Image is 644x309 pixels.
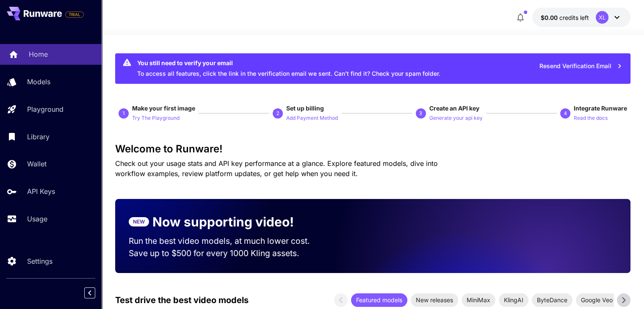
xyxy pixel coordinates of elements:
span: Google Veo [576,295,618,304]
button: Try The Playground [132,113,180,123]
p: NEW [133,218,145,226]
button: Generate your api key [429,113,483,123]
p: 2 [276,110,279,117]
p: Models [27,77,50,87]
div: Featured models [351,293,407,307]
div: XL [596,11,608,24]
span: Check out your usage stats and API key performance at a glance. Explore featured models, dive int... [115,159,438,178]
span: Make your first image [132,105,195,112]
p: 4 [564,110,567,117]
span: Create an API key [429,105,479,112]
span: MiniMax [462,295,495,304]
div: Google Veo [576,293,618,307]
span: Featured models [351,295,407,304]
button: $0.00XL [532,8,630,27]
p: Try The Playground [132,114,180,122]
p: API Keys [27,186,55,196]
div: Collapse sidebar [91,285,102,301]
div: $0.00 [541,13,589,22]
span: $0.00 [541,14,559,21]
span: ByteDance [532,295,572,304]
div: MiniMax [462,293,495,307]
p: Save up to $500 for every 1000 Kling assets. [129,247,326,259]
p: Test drive the best video models [115,294,249,306]
button: Resend Verification Email [535,58,627,75]
p: Library [27,132,50,142]
div: KlingAI [499,293,528,307]
p: Add Payment Method [286,114,338,122]
p: Usage [27,214,47,224]
div: ByteDance [532,293,572,307]
p: 3 [419,110,422,117]
div: You still need to verify your email [137,58,440,67]
p: 1 [122,110,125,117]
p: Wallet [27,159,47,169]
p: Read the docs [574,114,608,122]
div: To access all features, click the link in the verification email we sent. Can’t find it? Check yo... [137,56,440,81]
button: Collapse sidebar [84,287,95,298]
h3: Welcome to Runware! [115,143,630,155]
span: Integrate Runware [574,105,627,112]
p: Playground [27,104,64,114]
span: credits left [559,14,589,21]
p: Settings [27,256,53,266]
span: Set up billing [286,105,324,112]
div: New releases [411,293,458,307]
p: Run the best video models, at much lower cost. [129,235,326,247]
span: New releases [411,295,458,304]
span: TRIAL [66,11,83,18]
p: Now supporting video! [152,212,294,232]
p: Home [29,49,48,59]
button: Read the docs [574,113,608,123]
p: Generate your api key [429,114,483,122]
span: Add your payment card to enable full platform functionality. [65,9,84,19]
button: Add Payment Method [286,113,338,123]
span: KlingAI [499,295,528,304]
